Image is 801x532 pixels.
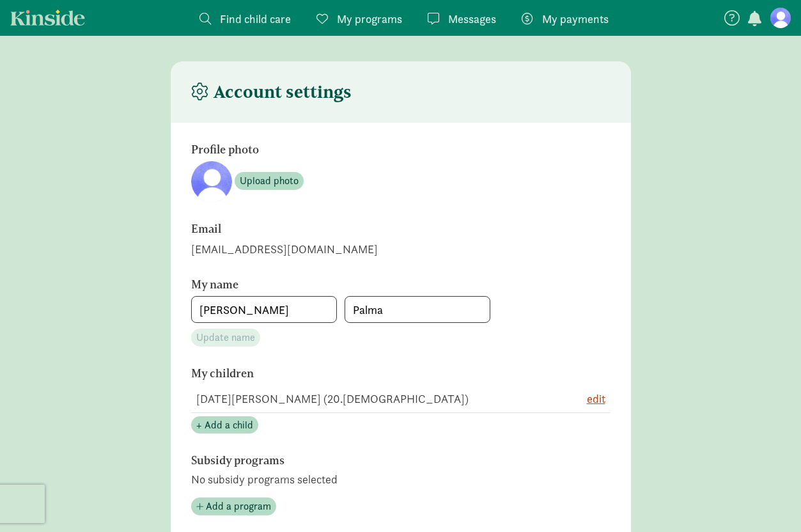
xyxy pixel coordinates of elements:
h6: My children [191,367,543,380]
span: + Add a child [196,418,253,433]
h6: Subsidy programs [191,454,543,467]
span: Messages [448,10,496,27]
span: Find child care [220,10,291,27]
input: First name [192,297,336,322]
h4: Account settings [191,82,352,102]
button: Add a program [191,497,276,515]
span: Add a program [206,499,271,514]
span: My programs [337,10,402,27]
button: + Add a child [191,416,258,434]
button: edit [587,390,605,407]
div: [EMAIL_ADDRESS][DOMAIN_NAME] [191,240,610,258]
span: My payments [542,10,609,27]
h6: My name [191,278,543,291]
span: Upload photo [240,173,299,189]
a: Kinside [10,10,85,26]
td: [DATE][PERSON_NAME] (20.[DEMOGRAPHIC_DATA]) [191,385,547,413]
span: Update name [196,330,255,345]
h6: Email [191,223,543,235]
button: Update name [191,329,260,347]
p: No subsidy programs selected [191,472,610,487]
button: Upload photo [235,172,304,190]
input: Last name [345,297,490,322]
h6: Profile photo [191,143,543,156]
